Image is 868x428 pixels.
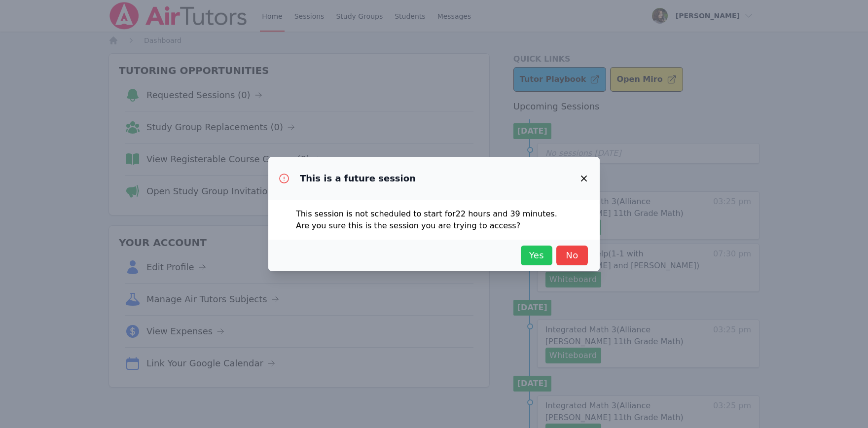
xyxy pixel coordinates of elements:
span: No [561,249,583,262]
button: Yes [521,246,552,265]
span: Yes [526,249,547,262]
p: This session is not scheduled to start for 22 hours and 39 minutes . Are you sure this is the ses... [296,208,572,232]
h3: This is a future session [300,173,416,184]
button: No [556,246,588,265]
